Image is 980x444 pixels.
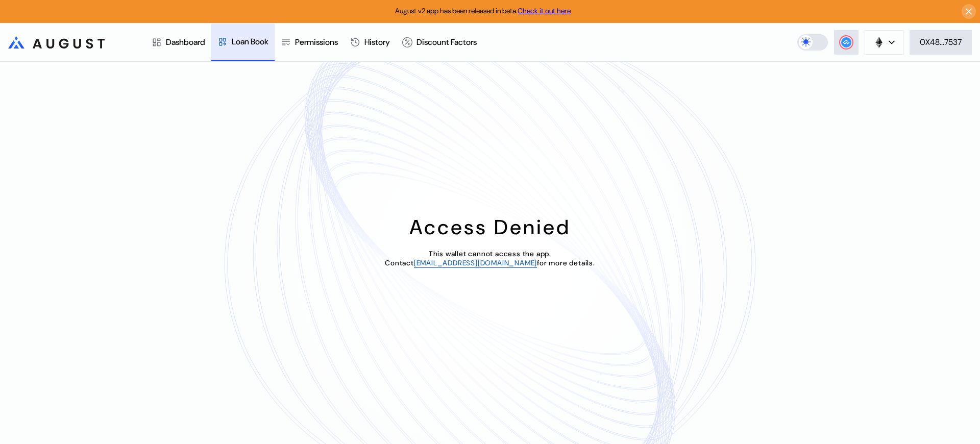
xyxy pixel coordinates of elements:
[232,36,268,47] div: Loan Book
[873,37,885,48] img: chain logo
[416,37,477,47] div: Discount Factors
[920,37,962,47] div: 0X48...7537
[364,37,390,47] div: History
[910,30,972,55] button: 0X48...7537
[344,23,396,61] a: History
[145,23,211,61] a: Dashboard
[295,37,338,47] div: Permissions
[396,23,483,61] a: Discount Factors
[275,23,344,61] a: Permissions
[166,37,205,47] div: Dashboard
[385,249,595,267] span: This wallet cannot access the app. Contact for more details.
[414,258,537,268] a: [EMAIL_ADDRESS][DOMAIN_NAME]
[395,6,571,15] span: August v2 app has been released in beta.
[865,30,903,55] button: chain logo
[211,23,275,61] a: Loan Book
[409,214,571,240] div: Access Denied
[518,6,571,15] a: Check it out here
